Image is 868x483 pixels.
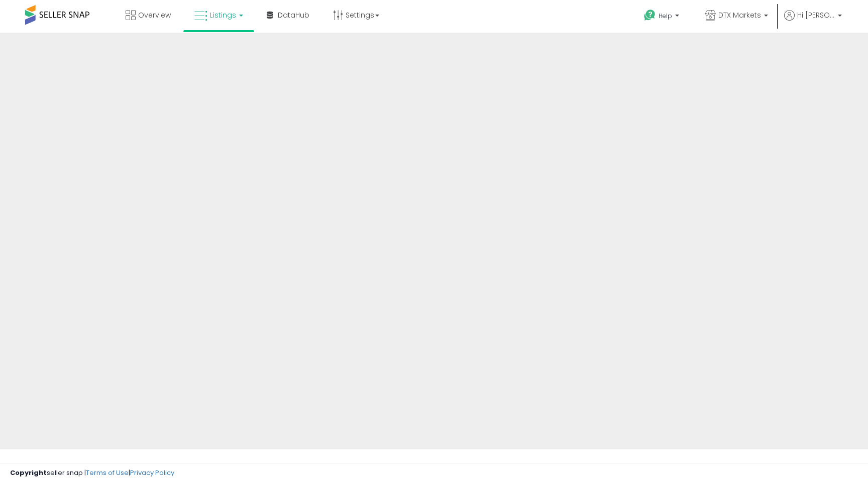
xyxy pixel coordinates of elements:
[138,10,171,20] span: Overview
[210,10,236,20] span: Listings
[278,10,309,20] span: DataHub
[797,10,835,20] span: Hi [PERSON_NAME]
[784,10,842,33] a: Hi [PERSON_NAME]
[659,12,672,20] span: Help
[718,10,761,20] span: DTX Markets
[643,9,656,22] i: Get Help
[636,2,689,33] a: Help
